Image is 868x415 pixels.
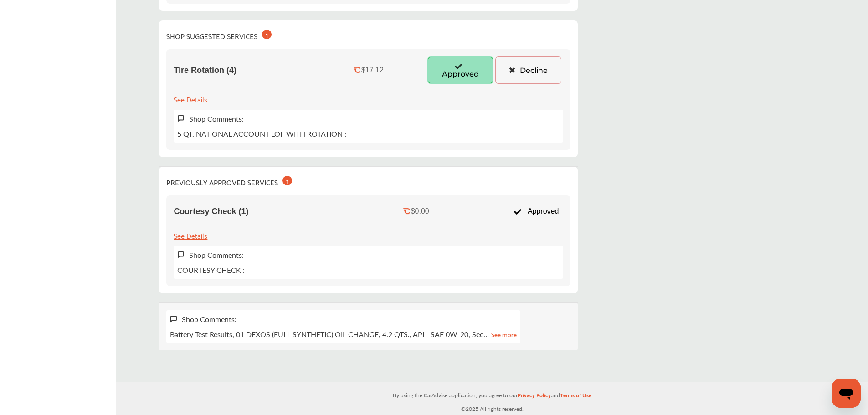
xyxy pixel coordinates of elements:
p: Battery Test Results, 01 DEXOS (FULL SYNTHETIC) OIL CHANGE, 4.2 QTS., API - SAE 0W-20, See… [170,329,517,339]
img: svg+xml;base64,PHN2ZyB3aWR0aD0iMTYiIGhlaWdodD0iMTciIHZpZXdCb3g9IjAgMCAxNiAxNyIgZmlsbD0ibm9uZSIgeG... [177,115,185,123]
a: See more [491,329,517,339]
span: Courtesy Check (1) [174,207,248,216]
div: See Details [174,229,207,241]
button: Decline [495,56,561,84]
span: Tire Rotation (4) [174,66,236,75]
div: Approved [509,203,563,220]
div: PREVIOUSLY APPROVED SERVICES [166,174,292,188]
label: Shop Comments: [189,113,244,124]
p: 5 QT. NATIONAL ACCOUNT LOF WITH ROTATION : [177,128,346,139]
div: © 2025 All rights reserved. [116,382,868,415]
div: SHOP SUGGESTED SERVICES [166,28,272,42]
a: Terms of Use [560,390,591,404]
a: Privacy Policy [518,390,551,404]
img: svg+xml;base64,PHN2ZyB3aWR0aD0iMTYiIGhlaWdodD0iMTciIHZpZXdCb3g9IjAgMCAxNiAxNyIgZmlsbD0ibm9uZSIgeG... [177,251,185,259]
iframe: Button to launch messaging window [832,379,861,408]
p: By using the CarAdvise application, you agree to our and [116,390,868,400]
label: Shop Comments: [189,250,244,260]
div: 1 [282,176,292,185]
p: COURTESY CHECK : [177,265,245,275]
div: See Details [174,93,207,105]
img: svg+xml;base64,PHN2ZyB3aWR0aD0iMTYiIGhlaWdodD0iMTciIHZpZXdCb3g9IjAgMCAxNiAxNyIgZmlsbD0ibm9uZSIgeG... [170,315,177,323]
div: $17.12 [361,66,384,74]
button: Approved [427,56,493,84]
div: 1 [262,30,272,39]
div: $0.00 [411,207,429,215]
div: Shop Comments: [182,314,236,324]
